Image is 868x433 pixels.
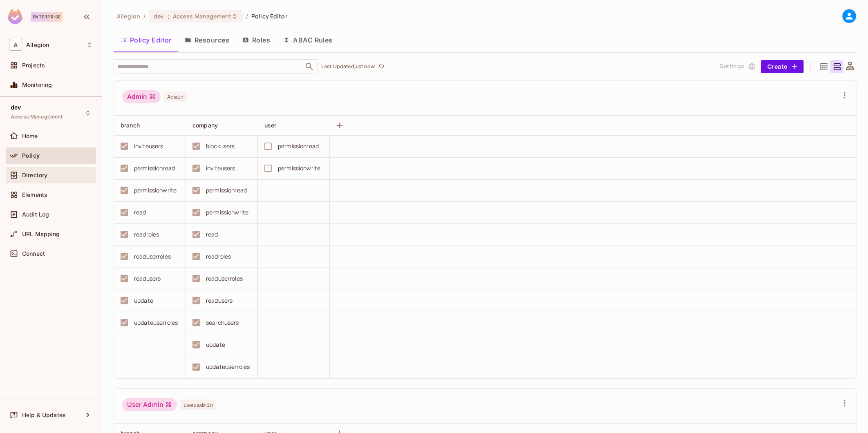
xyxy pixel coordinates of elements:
div: readusers [134,274,161,283]
span: dev [154,12,164,20]
div: readuserroles [134,252,171,261]
p: Last Updated just now [321,63,375,70]
button: Create [761,60,804,73]
div: blockusers [206,142,235,151]
button: Policy Editor [114,30,178,50]
div: User Admin [122,398,177,411]
div: readusers [206,296,233,305]
span: Audit Log [22,211,49,218]
span: Help & Updates [22,412,66,418]
div: permissionwrite [206,208,248,217]
div: readuserroles [206,274,243,283]
span: Admin [164,92,187,102]
span: Workspace: Allegion [26,42,49,48]
span: Policy Editor [251,12,287,20]
div: permissionwrite [278,164,320,173]
div: inviteusers [134,142,163,151]
span: Projects [22,62,45,69]
span: URL Mapping [22,231,60,237]
div: readroles [206,252,231,261]
span: refresh [378,62,385,71]
span: useradmin [180,400,216,410]
span: Elements [22,192,47,198]
span: Monitoring [22,82,52,88]
div: updateuserroles [134,318,178,327]
button: Open [304,61,315,72]
span: Policy [22,152,40,159]
div: readroles [134,230,159,239]
span: Directory [22,172,47,179]
li: / [143,12,145,20]
div: Enterprise [31,12,63,22]
button: Roles [236,30,277,50]
div: Admin [122,90,161,103]
div: permissionread [278,142,319,151]
span: user [264,122,277,129]
div: read [134,208,146,217]
div: inviteusers [206,164,235,173]
span: : [167,13,170,20]
div: update [206,340,225,349]
button: Resources [178,30,236,50]
button: Settings [717,60,758,73]
span: A [9,39,22,51]
span: dev [11,104,21,111]
div: permissionread [206,186,247,195]
span: the active workspace [117,12,140,20]
span: branch [121,122,140,129]
span: Access Management [11,114,63,120]
li: / [246,12,248,20]
button: ABAC Rules [277,30,339,50]
span: Home [22,133,38,139]
span: Connect [22,250,45,257]
div: update [134,296,153,305]
div: read [206,230,218,239]
img: SReyMgAAAABJRU5ErkJggg== [8,9,22,24]
div: updateuserroles [206,362,250,371]
div: permissionwrite [134,186,177,195]
span: Access Management [173,12,231,20]
span: Click to refresh data [375,62,386,71]
button: refresh [376,62,386,71]
div: permissionread [134,164,175,173]
span: company [192,122,218,129]
div: searchusers [206,318,239,327]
